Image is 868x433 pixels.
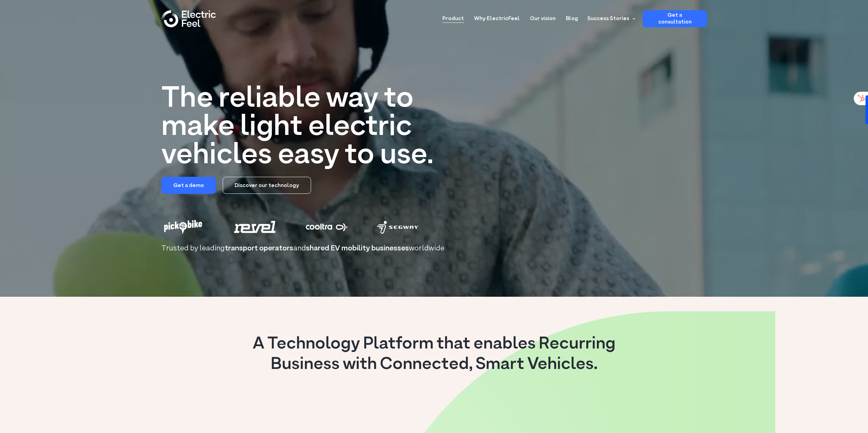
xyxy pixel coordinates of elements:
h1: The reliable way to make light electric vehicles easy to use. [161,85,446,170]
a: Our vision [530,10,556,23]
a: Get a consultation [643,10,707,27]
a: Why ElectricFeel [474,10,520,23]
div: Success Stories [583,10,637,27]
a: Blog [566,10,578,23]
input: Submit [44,27,77,40]
span: transport operators [225,243,293,254]
a: Discover our technology [223,177,311,194]
a: Product [442,10,464,23]
div: Success Stories [587,15,629,23]
h2: Trusted by leading and worldwide [161,245,707,252]
iframe: Chatbot [823,388,858,423]
span: shared EV mobility businesses [306,243,409,254]
a: Get a demo [161,177,216,194]
h3: A Technology Platform that enables Recurring Business with Connected, Smart Vehicles. [230,334,639,375]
